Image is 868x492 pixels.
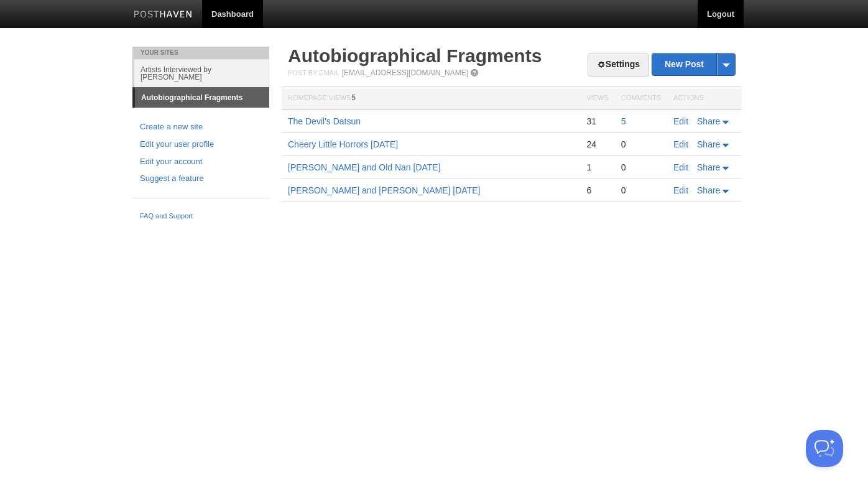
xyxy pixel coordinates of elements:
a: [PERSON_NAME] and Old Nan [DATE] [288,162,441,172]
a: Edit your user profile [140,138,262,151]
a: Edit [673,139,688,149]
th: Homepage Views [282,87,580,110]
th: Comments [615,87,667,110]
a: New Post [652,53,735,75]
a: Autobiographical Fragments [288,45,542,66]
a: Create a new site [140,121,262,134]
a: Settings [588,53,649,77]
a: [PERSON_NAME] and [PERSON_NAME] [DATE] [288,185,480,195]
li: Your Sites [132,47,269,59]
iframe: Help Scout Beacon - Open [806,430,843,467]
a: Edit your account [140,155,262,169]
th: Views [580,87,614,110]
a: Artists Interviewed by [PERSON_NAME] [134,59,269,87]
div: 31 [586,116,608,127]
a: Edit [673,116,688,126]
img: Posthaven-bar [134,11,193,20]
a: Cheery Little Horrors [DATE] [288,139,398,149]
a: Edit [673,185,688,195]
a: Autobiographical Fragments [135,88,269,108]
div: 0 [621,139,661,150]
a: The Devil's Datsun [288,116,361,126]
span: Share [697,162,720,172]
th: Actions [667,87,742,110]
span: Post by Email [288,69,339,77]
a: FAQ and Support [140,211,262,222]
span: Share [697,139,720,149]
span: Share [697,185,720,195]
div: 6 [586,185,608,196]
span: Share [697,116,720,126]
div: 0 [621,162,661,173]
div: 1 [586,162,608,173]
div: 24 [586,139,608,150]
a: [EMAIL_ADDRESS][DOMAIN_NAME] [342,68,468,77]
a: Suggest a feature [140,172,262,185]
a: Edit [673,162,688,172]
a: 5 [621,116,626,126]
div: 0 [621,185,661,196]
span: 5 [351,93,356,102]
